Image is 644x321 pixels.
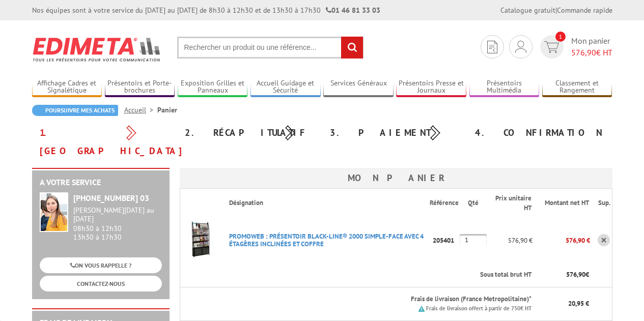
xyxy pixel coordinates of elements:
div: 4. Confirmation [467,124,612,142]
img: PROMOWEB : PRéSENTOIR BLACK-LINE® 2000 SIMPLE-FACE AVEC 4 éTAGèRES INCLINéES ET COFFRE [180,220,221,260]
div: 1. [GEOGRAPHIC_DATA] [32,124,177,160]
p: Prix unitaire HT [495,194,532,213]
a: Poursuivre mes achats [32,105,118,116]
span: 576,90 [566,270,585,279]
a: Catalogue gratuit [500,6,555,15]
input: rechercher [341,37,363,59]
li: Panier [157,105,177,115]
a: PROMOWEB : PRéSENTOIR BLACK-LINE® 2000 SIMPLE-FACE AVEC 4 éTAGèRES INCLINéES ET COFFRE [229,232,424,248]
span: 20,95 € [568,299,589,308]
p: € [541,270,589,280]
th: Sup. [590,189,612,218]
img: picto.png [418,306,425,312]
a: Présentoirs et Porte-brochures [105,79,175,96]
a: Affichage Cadres et Signalétique [32,79,102,96]
div: Nos équipes sont à votre service du [DATE] au [DATE] de 8h30 à 12h30 et de 13h30 à 17h30 [32,5,380,15]
h3: Mon panier [180,168,612,188]
a: Classement et Rangement [542,79,612,96]
img: devis rapide [487,41,497,53]
a: Exposition Grilles et Panneaux [178,79,248,96]
p: 205401 [430,231,460,249]
th: Désignation [221,189,430,218]
a: Présentoirs Multimédia [469,79,540,96]
div: 2. Récapitulatif [177,124,322,142]
div: 08h30 à 12h30 13h30 à 17h30 [73,206,162,241]
p: Frais de livraison (France Metropolitaine)* [229,295,532,304]
a: ON VOUS RAPPELLE ? [40,257,162,273]
p: 576,90 € [487,231,533,249]
p: 576,90 € [533,231,590,249]
a: CONTACTEZ-NOUS [40,276,162,291]
div: | [500,5,612,15]
th: Sous total brut HT [221,263,533,287]
a: Commande rapide [557,6,612,15]
h2: A votre service [40,178,162,187]
span: 576,90 [571,47,596,57]
a: Services Généraux [323,79,394,96]
a: Accueil [124,105,157,114]
th: Qté [460,189,487,218]
strong: [PHONE_NUMBER] 03 [73,193,149,203]
span: 1 [555,32,566,42]
a: Accueil Guidage et Sécurité [250,79,321,96]
p: Montant net HT [541,198,589,208]
span: € HT [571,47,612,59]
strong: 01 46 81 33 03 [326,6,380,15]
img: devis rapide [544,41,559,53]
span: Mon panier [571,35,612,59]
a: Présentoirs Presse et Journaux [396,79,466,96]
img: devis rapide [515,41,526,53]
img: widget-service.jpg [40,192,68,232]
small: Frais de livraison offert à partir de 750€ HT [426,305,531,312]
img: Edimeta [32,31,162,68]
input: Rechercher un produit ou une référence... [177,37,363,59]
a: devis rapide 1 Mon panier 576,90€ HT [538,35,612,59]
div: 3. Paiement [322,124,467,142]
p: Référence [430,198,459,208]
div: [PERSON_NAME][DATE] au [DATE] [73,206,162,223]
